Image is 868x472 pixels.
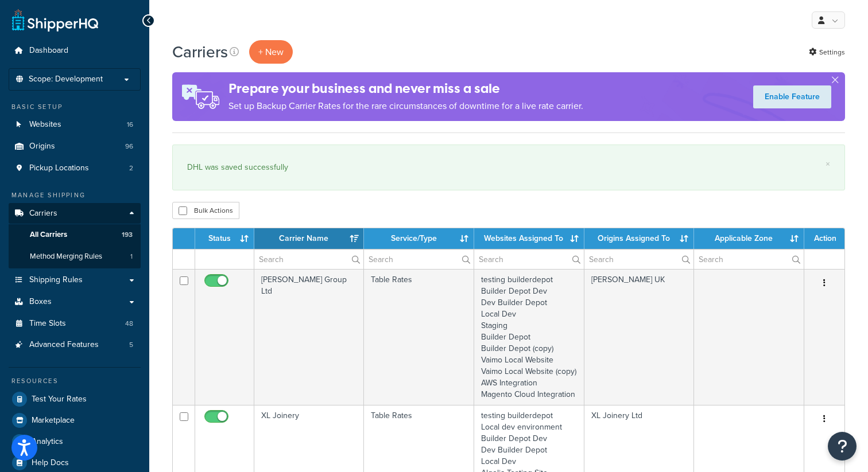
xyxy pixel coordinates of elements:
[30,230,67,240] span: All Carriers
[584,249,694,269] input: Search
[29,340,99,350] span: Advanced Features
[29,319,66,329] span: Time Slots
[694,249,804,269] input: Search
[694,228,804,249] th: Applicable Zone: activate to sort column ascending
[32,416,75,426] span: Marketplace
[9,114,141,135] a: Websites 16
[753,85,831,108] a: Enable Feature
[804,228,844,249] th: Action
[584,228,695,249] th: Origins Assigned To: activate to sort column ascending
[584,269,695,405] td: [PERSON_NAME] UK
[9,114,141,135] li: Websites
[9,136,141,157] li: Origins
[9,190,141,200] div: Manage Shipping
[9,203,141,268] li: Carriers
[364,228,474,249] th: Service/Type: activate to sort column ascending
[254,269,364,405] td: [PERSON_NAME] Group Ltd
[254,249,363,269] input: Search
[12,9,98,32] a: ShipperHQ Home
[9,246,141,267] li: Method Merging Rules
[809,44,845,60] a: Settings
[9,40,141,61] a: Dashboard
[9,389,141,409] a: Test Your Rates
[9,158,141,179] a: Pickup Locations 2
[9,136,141,157] a: Origins 96
[195,228,254,249] th: Status: activate to sort column ascending
[172,41,228,63] h1: Carriers
[249,40,293,64] button: + New
[29,163,89,173] span: Pickup Locations
[9,102,141,112] div: Basic Setup
[127,120,133,130] span: 16
[32,437,63,447] span: Analytics
[474,269,584,405] td: testing builderdepot Builder Depot Dev Dev Builder Depot Local Dev Staging Builder Depot Builder ...
[9,291,141,313] a: Boxes
[122,230,133,240] span: 193
[474,249,584,269] input: Search
[9,410,141,431] a: Marketplace
[29,142,55,151] span: Origins
[9,224,141,245] li: All Carriers
[9,334,141,356] a: Advanced Features 5
[254,228,364,249] th: Carrier Name: activate to sort column ascending
[32,395,87,404] span: Test Your Rates
[30,252,102,262] span: Method Merging Rules
[9,203,141,224] a: Carriers
[172,72,228,121] img: ad-rules-rateshop-fe6ec290ccb7230408bd80ed9643f0289d75e0ffd9eb532fc0e269fcd187b520.png
[125,319,133,329] span: 48
[9,334,141,356] li: Advanced Features
[29,46,68,56] span: Dashboard
[9,158,141,179] li: Pickup Locations
[9,270,141,291] a: Shipping Rules
[29,75,103,84] span: Scope: Development
[129,340,133,350] span: 5
[228,79,583,98] h4: Prepare your business and never miss a sale
[9,313,141,334] a: Time Slots 48
[828,432,857,461] button: Open Resource Center
[9,246,141,267] a: Method Merging Rules 1
[474,228,584,249] th: Websites Assigned To: activate to sort column ascending
[130,252,133,262] span: 1
[228,98,583,114] p: Set up Backup Carrier Rates for the rare circumstances of downtime for a live rate carrier.
[9,376,141,386] div: Resources
[9,224,141,245] a: All Carriers 193
[9,431,141,452] a: Analytics
[364,249,473,269] input: Search
[29,275,83,285] span: Shipping Rules
[29,297,52,307] span: Boxes
[364,269,474,405] td: Table Rates
[32,458,69,468] span: Help Docs
[29,209,57,219] span: Carriers
[125,142,133,151] span: 96
[129,163,133,173] span: 2
[29,120,61,130] span: Websites
[172,202,239,219] button: Bulk Actions
[187,159,830,175] div: DHL was saved successfully
[826,159,830,169] a: ×
[9,313,141,334] li: Time Slots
